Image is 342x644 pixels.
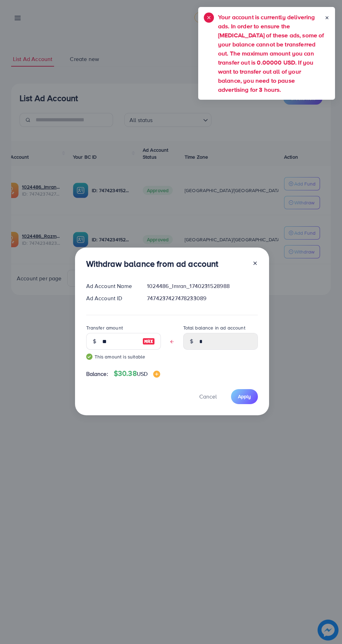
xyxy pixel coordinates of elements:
[141,282,263,290] div: 1024486_Imran_1740231528988
[86,353,161,360] small: This amount is suitable
[218,13,325,94] h5: Your account is currently delivering ads. In order to ensure the [MEDICAL_DATA] of these ads, som...
[191,389,225,404] button: Cancel
[86,259,218,269] h3: Withdraw balance from ad account
[86,324,123,331] label: Transfer amount
[86,370,108,378] span: Balance:
[86,354,92,360] img: guide
[153,371,160,378] img: image
[142,337,155,346] img: image
[114,369,160,378] h4: $30.38
[199,393,217,400] span: Cancel
[231,389,258,404] button: Apply
[81,282,142,290] div: Ad Account Name
[183,324,245,331] label: Total balance in ad account
[141,294,263,302] div: 7474237427478233089
[81,294,142,302] div: Ad Account ID
[238,393,251,400] span: Apply
[137,370,148,378] span: USD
